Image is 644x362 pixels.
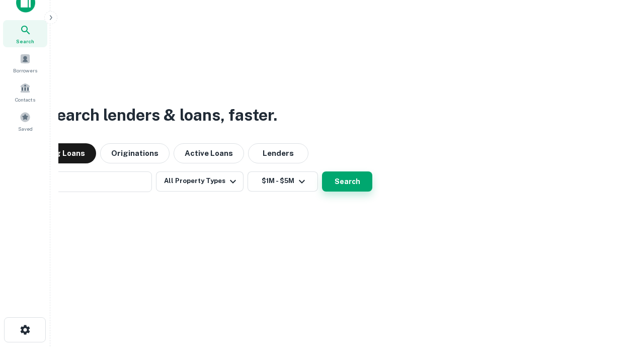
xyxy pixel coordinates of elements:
[322,171,372,192] button: Search
[46,103,277,127] h3: Search lenders & loans, faster.
[3,20,47,47] a: Search
[156,171,244,192] button: All Property Types
[3,108,47,135] a: Saved
[18,125,33,133] span: Saved
[16,37,34,45] span: Search
[248,143,308,163] button: Lenders
[100,143,170,163] button: Originations
[174,143,244,163] button: Active Loans
[248,171,318,192] button: $1M - $5M
[15,96,35,104] span: Contacts
[13,66,37,74] span: Borrowers
[3,78,47,106] a: Contacts
[594,282,644,330] iframe: Chat Widget
[3,49,47,76] a: Borrowers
